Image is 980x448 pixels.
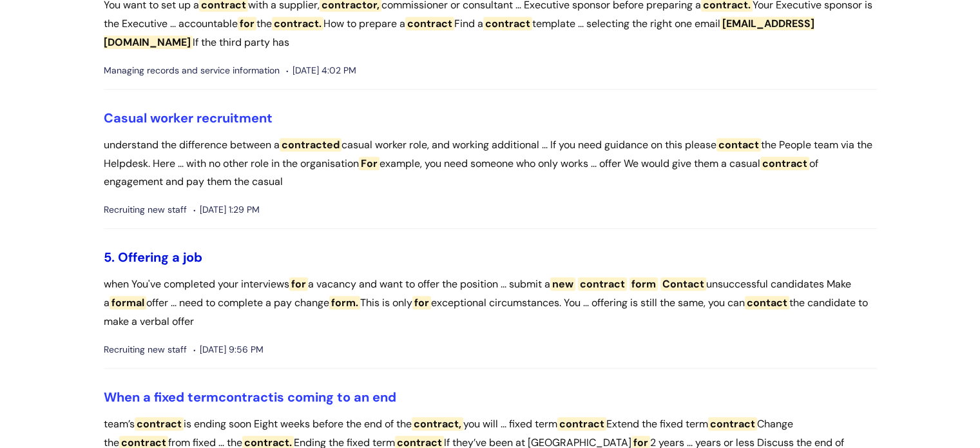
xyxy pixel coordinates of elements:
span: contact [745,296,789,309]
span: contract, [412,417,463,431]
a: Casual worker recruitment [104,110,273,126]
span: contract [557,417,606,431]
a: 5. Offering a job [104,249,202,266]
span: Recruiting new staff [104,202,187,218]
p: understand the difference between a casual worker role, and working additional ... If you need gu... [104,136,877,191]
span: [DATE] 4:02 PM [286,63,356,79]
a: When a fixed termcontractis coming to an end [104,389,396,405]
span: for [412,296,431,309]
span: for [289,277,308,291]
span: Recruiting new staff [104,342,187,358]
span: Managing records and service information [104,63,280,79]
span: form. [329,296,360,309]
span: contract [483,17,532,30]
span: contract [760,157,809,170]
span: new [550,277,575,291]
span: contract. [272,17,323,30]
span: Contact [660,277,706,291]
span: form [629,277,658,291]
span: contact [716,138,761,151]
span: For [359,157,380,170]
span: contract [218,389,274,405]
span: [DATE] 1:29 PM [193,202,260,218]
span: for [238,17,256,30]
span: contracted [280,138,341,151]
span: [DATE] 9:56 PM [193,342,264,358]
span: [EMAIL_ADDRESS][DOMAIN_NAME] [104,17,814,49]
span: contract [578,277,627,291]
p: when You've completed your interviews a vacancy and want to offer the position ... submit a unsuc... [104,275,877,331]
span: contract [708,417,757,431]
span: formal [110,296,146,309]
span: contract [405,17,454,30]
span: contract [135,417,184,431]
